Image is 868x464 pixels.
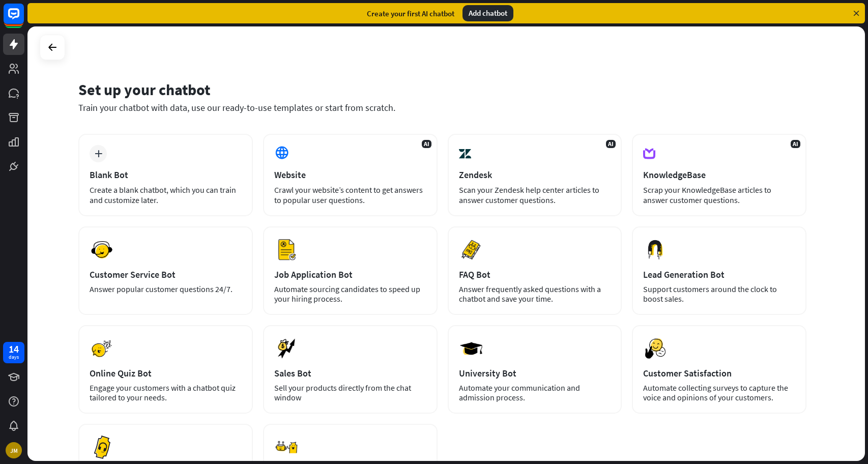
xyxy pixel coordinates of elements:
[459,367,611,379] div: University Bot
[459,383,611,402] div: Automate your communication and admission process.
[643,185,795,205] div: Scrap your KnowledgeBase articles to answer customer questions.
[6,442,22,458] div: JM
[8,4,39,35] button: Open LiveChat chat widget
[90,185,242,205] div: Create a blank chatbot, which you can train and customize later.
[78,80,806,99] div: Set up your chatbot
[9,344,19,354] div: 14
[274,185,426,205] div: Crawl your website’s content to get answers to popular user questions.
[274,284,426,304] div: Automate sourcing candidates to speed up your hiring process.
[422,140,431,148] span: AI
[606,140,616,148] span: AI
[459,284,611,304] div: Answer frequently asked questions with a chatbot and save your time.
[90,284,242,294] div: Answer popular customer questions 24/7.
[459,269,611,280] div: FAQ Bot
[643,284,795,304] div: Support customers around the clock to boost sales.
[274,169,426,181] div: Website
[90,269,242,280] div: Customer Service Bot
[274,367,426,379] div: Sales Bot
[643,383,795,402] div: Automate collecting surveys to capture the voice and opinions of your customers.
[462,5,513,21] div: Add chatbot
[90,367,242,379] div: Online Quiz Bot
[459,185,611,205] div: Scan your Zendesk help center articles to answer customer questions.
[9,354,19,361] div: days
[274,269,426,280] div: Job Application Bot
[3,342,24,363] a: 14 days
[90,383,242,402] div: Engage your customers with a chatbot quiz tailored to your needs.
[643,169,795,181] div: KnowledgeBase
[459,169,611,181] div: Zendesk
[643,269,795,280] div: Lead Generation Bot
[78,102,806,113] div: Train your chatbot with data, use our ready-to-use templates or start from scratch.
[95,150,102,157] i: plus
[791,140,800,148] span: AI
[274,383,426,402] div: Sell your products directly from the chat window
[367,9,454,18] div: Create your first AI chatbot
[643,367,795,379] div: Customer Satisfaction
[90,169,242,181] div: Blank Bot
